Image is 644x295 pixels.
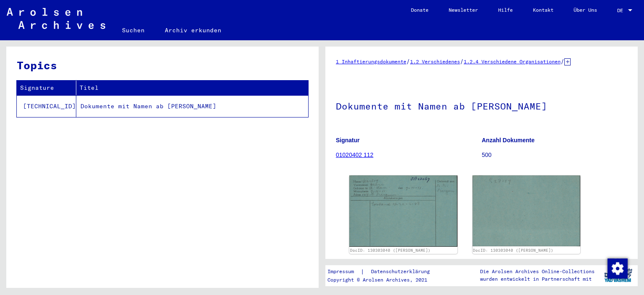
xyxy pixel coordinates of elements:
[350,248,431,253] a: DocID: 130303040 ([PERSON_NAME])
[155,20,231,40] a: Archiv erkunden
[608,258,628,279] img: Zustimmung ändern
[464,58,561,65] a: 1.2.4 Verschiedene Organisationen
[336,58,406,65] a: 1 Inhaftierungsdokumente
[480,268,595,275] p: Die Arolsen Archives Online-Collections
[336,137,360,144] b: Signatur
[76,95,308,117] td: Dokumente mit Namen ab [PERSON_NAME]
[349,175,457,247] img: 001.jpg
[112,20,155,40] a: Suchen
[327,276,440,284] p: Copyright © Arolsen Archives, 2021
[406,57,410,65] span: /
[617,8,626,13] span: DE
[327,267,440,276] div: |
[17,81,76,95] th: Signature
[336,87,627,124] h1: Dokumente mit Namen ab [PERSON_NAME]
[473,175,581,246] img: 002.jpg
[76,81,308,95] th: Titel
[460,57,464,65] span: /
[17,57,308,73] h3: Topics
[327,267,361,276] a: Impressum
[482,151,627,159] p: 500
[482,137,535,144] b: Anzahl Dokumente
[410,58,460,65] a: 1.2 Verschiedenes
[607,258,627,278] div: Zustimmung ändern
[336,151,374,158] a: 01020402 112
[364,267,440,276] a: Datenschutzerklärung
[17,95,76,117] td: [TECHNICAL_ID]
[602,265,634,286] img: yv_logo.png
[7,8,105,29] img: Arolsen_neg.svg
[473,248,553,253] a: DocID: 130303040 ([PERSON_NAME])
[480,275,595,283] p: wurden entwickelt in Partnerschaft mit
[561,57,564,65] span: /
